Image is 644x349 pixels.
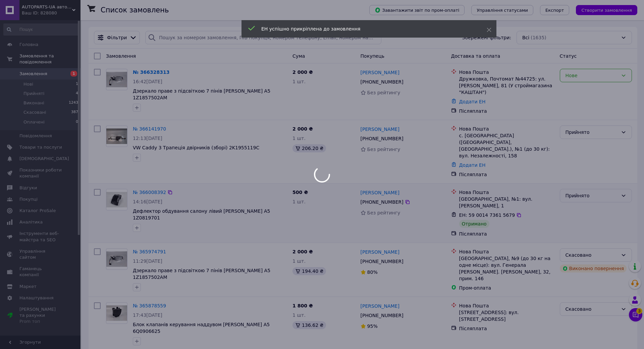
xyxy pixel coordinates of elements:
span: Налаштування [19,295,54,301]
div: 194.40 ₴ [292,267,326,275]
span: Аналітика [19,219,43,225]
div: Виконано повернення [560,264,627,272]
span: Скасовані [23,109,46,115]
div: 136.62 ₴ [292,321,326,329]
div: [PHONE_NUMBER] [359,77,405,87]
div: Prom топ [19,318,62,325]
div: 206.20 ₴ [292,144,326,152]
img: Фото товару [106,192,127,208]
div: Пром-оплата [459,285,554,291]
span: Покупець [361,53,384,59]
div: Прийнято [566,129,618,136]
span: 95% [367,323,378,329]
span: 16:42[DATE] [133,79,162,84]
div: Скасовано [566,251,618,259]
a: Дзеркало праве з підсвіткою 7 пінів [PERSON_NAME] A5 1Z1857502AM [133,268,270,280]
span: Блок клапанів керування наддувом [PERSON_NAME] A5 6Q0906625 [133,322,270,334]
div: [GEOGRAPHIC_DATA], №9 (до 30 кг на одне місце): вул. Генерала [PERSON_NAME]. [PERSON_NAME], 32, п... [459,255,554,282]
img: Фото товару [106,72,127,88]
span: ЕН: 59 0014 7361 5679 [459,212,515,218]
span: 2 000 ₴ [292,69,313,75]
span: 11:29[DATE] [133,258,162,264]
span: Товари та послуги [19,144,62,150]
span: 1243 [69,100,78,106]
span: Без рейтингу [367,147,400,152]
span: Управління статусами [477,8,528,13]
div: Дружковка, Почтомат №44725: ул. [PERSON_NAME], 81 (У строймагазина "КАШТАН") [459,76,554,96]
a: VW Caddy 3 Трапеція двірників (зборі) 2K1955119C [133,145,259,150]
button: Чат з покупцем3 [629,308,642,321]
span: 3 [636,308,642,314]
h1: Список замовлень [101,6,169,14]
a: [PERSON_NAME] [361,303,399,309]
a: № 365878559 [133,303,166,308]
span: 2 000 ₴ [292,126,313,132]
div: Ваш ID: 828080 [22,10,80,16]
button: Управління статусами [471,5,533,15]
span: Гаманець компанії [19,266,62,278]
button: Завантажити звіт по пром-оплаті [369,5,465,15]
span: 1 [76,81,78,87]
span: AUTOPARTS-UA авторозборка SKODA OCTAVIA A5 [22,4,72,10]
div: [PHONE_NUMBER] [359,134,405,143]
span: 1 шт. [292,79,306,84]
div: ЕН успішно прикріплена до замовлення [261,26,470,32]
span: [DEMOGRAPHIC_DATA] [19,156,69,162]
a: Додати ЕН [459,162,486,168]
a: Фото товару [106,302,127,324]
span: 1 шт. [292,258,306,264]
span: 1 800 ₴ [292,303,313,308]
span: 387 [71,109,78,115]
span: (1635) [531,35,546,40]
span: 1 шт. [292,136,306,141]
input: Пошук [3,23,79,36]
span: Каталог ProSale [19,208,56,214]
span: Покупці [19,196,38,202]
span: Повідомлення [19,133,52,139]
a: Дзеркало праве з підсвіткою 7 пінів [PERSON_NAME] A5 1Z1857502AM [133,88,270,100]
span: Дефлектор обдування салону лівий [PERSON_NAME] A5 1Z0819701 [133,208,270,220]
span: 1 [70,71,77,77]
span: Маркет [19,284,37,290]
a: № 366328313 [133,69,169,75]
a: № 366141970 [133,126,166,132]
span: 1 шт. [292,199,306,204]
div: Нова Пошта [459,126,554,132]
span: Нові [23,81,33,87]
span: 14:16[DATE] [133,199,162,204]
span: Замовлення [106,53,136,59]
span: Виконані [23,100,44,106]
span: Оплачені [23,119,45,125]
span: 500 ₴ [292,190,308,195]
div: Нова Пошта [459,189,554,196]
a: [PERSON_NAME] [361,249,399,255]
span: Без рейтингу [367,90,400,95]
div: [PHONE_NUMBER] [359,311,405,320]
div: [STREET_ADDRESS]: вул. [STREET_ADDRESS] [459,309,554,322]
div: Отримано [459,220,489,228]
span: Інструменти веб-майстра та SEO [19,231,62,243]
span: Створити замовлення [581,8,632,13]
a: Фото товару [106,248,127,270]
span: Статус [560,53,577,59]
span: [PERSON_NAME] та рахунки [19,306,62,325]
div: с. [GEOGRAPHIC_DATA] ([GEOGRAPHIC_DATA], [GEOGRAPHIC_DATA].), №1 (до 30 кг): вул. Незалежності, 158 [459,132,554,159]
div: [PHONE_NUMBER] [359,257,405,266]
a: Фото товару [106,189,127,210]
a: [PERSON_NAME] [361,126,399,133]
span: Замовлення [19,71,47,77]
span: Експорт [545,8,564,13]
span: Відгуки [19,185,37,191]
a: № 366008392 [133,190,166,195]
div: [GEOGRAPHIC_DATA], №1: вул. [PERSON_NAME], 1 [459,196,554,209]
button: Експорт [540,5,570,15]
span: 4 [76,91,78,97]
a: Фото товару [106,126,127,147]
span: 1 шт. [292,312,306,318]
span: Замовлення та повідомлення [19,53,80,65]
div: Післяплата [459,171,554,178]
span: Cума [292,53,305,59]
a: [PERSON_NAME] [361,69,399,76]
div: Скасовано [566,305,618,313]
